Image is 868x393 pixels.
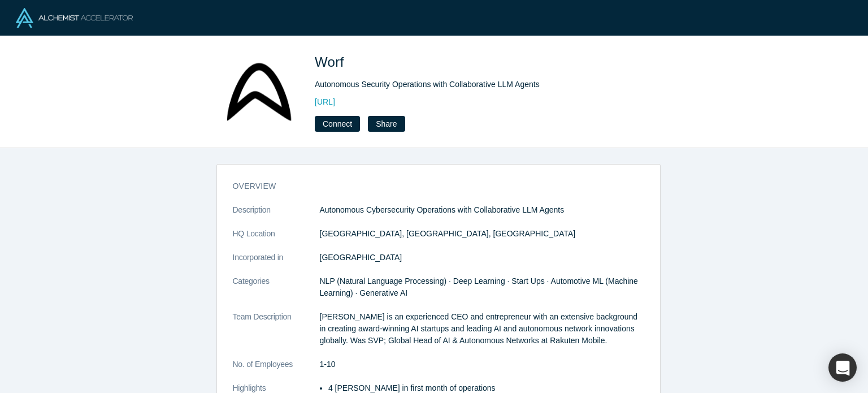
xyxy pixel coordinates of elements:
[233,359,320,382] dt: No. of Employees
[320,311,644,347] p: [PERSON_NAME] is an experienced CEO and entrepreneur with an extensive background in creating awa...
[320,204,644,216] p: Autonomous Cybersecurity Operations with Collaborative LLM Agents
[16,8,133,28] img: Alchemist Logo
[320,277,638,297] span: NLP (Natural Language Processing) · Deep Learning · Start Ups · Automotive ML (Machine Learning) ...
[315,79,631,90] div: Autonomous Security Operations with Collaborative LLM Agents
[320,252,644,264] dd: [GEOGRAPHIC_DATA]
[315,96,335,108] a: [URL]
[315,116,360,132] button: Connect
[315,54,348,70] span: Worf
[233,311,320,359] dt: Team Description
[233,228,320,252] dt: HQ Location
[233,275,320,311] dt: Categories
[233,180,628,192] h3: overview
[233,204,320,228] dt: Description
[233,252,320,275] dt: Incorporated in
[320,359,644,370] dd: 1-10
[220,52,299,131] img: Worf's Logo
[320,228,644,240] dd: [GEOGRAPHIC_DATA], [GEOGRAPHIC_DATA], [GEOGRAPHIC_DATA]
[368,116,405,132] button: Share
